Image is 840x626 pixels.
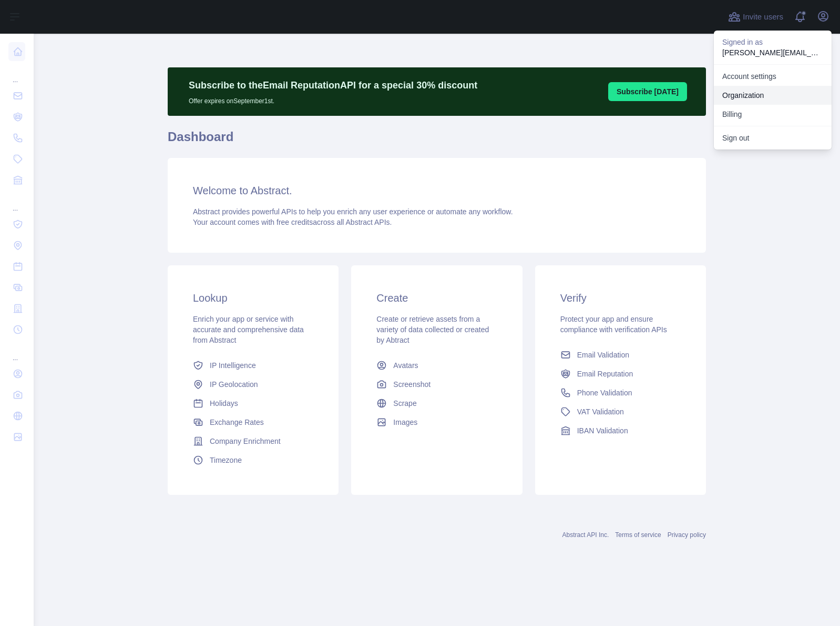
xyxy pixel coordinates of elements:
[193,218,392,226] span: Your account comes with across all Abstract APIs.
[562,531,609,539] a: Abstract API Inc.
[556,364,685,383] a: Email Reputation
[577,369,633,379] span: Email Reputation
[615,531,661,539] a: Terms of service
[189,394,317,413] a: Holidays
[168,128,706,154] h1: Dashboard
[189,356,317,375] a: IP Intelligence
[560,291,681,305] h3: Verify
[714,67,832,86] a: Account settings
[722,37,823,47] p: Signed in as
[608,82,687,101] button: Subscribe [DATE]
[210,417,264,428] span: Exchange Rates
[577,406,624,417] span: VAT Validation
[714,105,832,124] button: Billing
[393,360,418,371] span: Avatars
[577,350,629,360] span: Email Validation
[372,413,501,432] a: Images
[722,47,823,58] p: [PERSON_NAME][EMAIL_ADDRESS][DOMAIN_NAME]
[560,315,667,334] span: Protect your app and ensure compliance with verification APIs
[372,375,501,394] a: Screenshot
[577,387,632,398] span: Phone Validation
[556,402,685,421] a: VAT Validation
[726,8,785,25] button: Invite users
[372,356,501,375] a: Avatars
[376,315,489,344] span: Create or retrieve assets from a variety of data collected or created by Abtract
[189,375,317,394] a: IP Geolocation
[189,413,317,432] a: Exchange Rates
[210,360,256,371] span: IP Intelligence
[193,315,304,344] span: Enrich your app or service with accurate and comprehensive data from Abstract
[189,451,317,470] a: Timezone
[668,531,706,539] a: Privacy policy
[210,455,242,465] span: Timezone
[556,421,685,440] a: IBAN Validation
[372,394,501,413] a: Scrape
[577,425,628,436] span: IBAN Validation
[210,398,238,409] span: Holidays
[193,183,681,198] h3: Welcome to Abstract.
[189,78,477,93] p: Subscribe to the Email Reputation API for a special 30 % discount
[556,345,685,364] a: Email Validation
[556,383,685,402] a: Phone Validation
[8,63,25,84] div: ...
[714,128,832,147] button: Sign out
[210,436,281,446] span: Company Enrichment
[8,192,25,213] div: ...
[189,93,477,105] p: Offer expires on September 1st.
[393,417,417,428] span: Images
[8,341,25,362] div: ...
[276,218,313,226] span: free credits
[393,379,431,390] span: Screenshot
[193,291,313,305] h3: Lookup
[189,432,317,451] a: Company Enrichment
[376,291,497,305] h3: Create
[210,379,258,390] span: IP Geolocation
[743,11,783,23] span: Invite users
[714,86,832,105] a: Organization
[193,207,513,216] span: Abstract provides powerful APIs to help you enrich any user experience or automate any workflow.
[393,398,416,409] span: Scrape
